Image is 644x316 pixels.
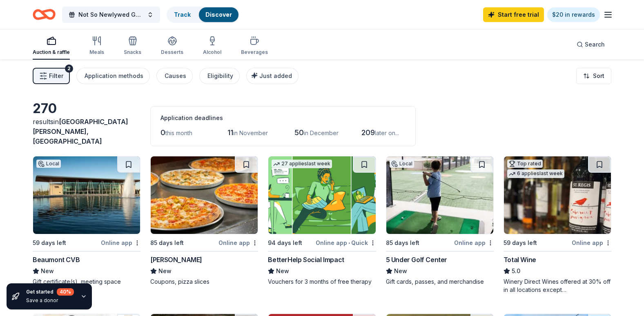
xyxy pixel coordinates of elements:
a: Discover [205,11,232,18]
span: Sort [593,71,604,81]
a: Image for Mazzio's85 days leftOnline app[PERSON_NAME]NewCoupons, pizza slices [150,156,258,286]
div: 94 days left [268,238,302,248]
div: Local [390,160,414,168]
div: Eligibility [207,71,233,81]
span: New [41,266,54,276]
div: Online app [572,238,611,248]
button: Not So Newlywed Game [62,7,160,23]
div: results [33,117,140,146]
div: Online app Quick [316,238,376,248]
button: Filter2 [33,68,70,84]
div: Online app [101,238,140,248]
div: 5 Under Golf Center [386,255,447,265]
span: in December [304,129,339,136]
button: Alcohol [203,33,221,60]
button: Beverages [241,33,268,60]
div: Vouchers for 3 months of free therapy [268,278,376,286]
button: Desserts [161,33,183,60]
div: Online app [218,238,258,248]
button: Causes [156,68,193,84]
div: Coupons, pizza slices [150,278,258,286]
img: Image for Beaumont CVB [33,156,140,234]
div: Save a donor [26,297,74,304]
div: 59 days left [504,238,537,248]
a: Image for BetterHelp Social Impact27 applieslast week94 days leftOnline app•QuickBetterHelp Socia... [268,156,376,286]
span: [GEOGRAPHIC_DATA][PERSON_NAME], [GEOGRAPHIC_DATA] [33,118,128,145]
div: Snacks [124,49,141,56]
span: Not So Newlywed Game [78,10,144,20]
button: Meals [89,33,104,60]
span: 5.0 [512,266,520,276]
button: Just added [246,68,299,84]
div: BetterHelp Social Impact [268,255,344,265]
a: $20 in rewards [547,7,600,22]
div: Gift cards, passes, and merchandise [386,278,494,286]
span: 0 [160,128,165,137]
img: Image for Mazzio's [151,156,258,234]
span: New [276,266,289,276]
div: Beaumont CVB [33,255,80,265]
div: 2 [65,65,73,73]
a: Image for 5 Under Golf CenterLocal85 days leftOnline app5 Under Golf CenterNewGift cards, passes,... [386,156,494,286]
button: Search [570,36,611,53]
div: Desserts [161,49,183,56]
div: Alcohol [203,49,221,56]
span: 11 [227,128,233,137]
div: Meals [89,49,104,56]
div: 270 [33,100,140,117]
span: New [394,266,407,276]
span: in November [233,129,268,136]
button: Auction & raffle [33,33,70,60]
div: Auction & raffle [33,49,70,56]
div: Top rated [507,160,543,168]
span: 209 [361,128,375,137]
button: TrackDiscover [167,7,239,23]
img: Image for BetterHelp Social Impact [268,156,375,234]
span: later on... [375,129,399,136]
a: Track [174,11,191,18]
a: Image for Total WineTop rated6 applieslast week59 days leftOnline appTotal Wine5.0Winery Direct W... [504,156,611,294]
a: Home [33,5,56,24]
button: Sort [576,68,611,84]
div: [PERSON_NAME] [150,255,202,265]
span: in [33,118,128,145]
span: • [348,240,350,246]
button: Snacks [124,33,141,60]
div: Causes [165,71,186,81]
div: 27 applies last week [272,160,332,168]
a: Start free trial [483,7,544,22]
div: 85 days left [150,238,184,248]
img: Image for Total Wine [504,156,611,234]
div: 85 days left [386,238,419,248]
div: Beverages [241,49,268,56]
div: Winery Direct Wines offered at 30% off in all locations except [GEOGRAPHIC_DATA], [GEOGRAPHIC_DAT... [504,278,611,294]
span: Just added [259,72,292,79]
span: Search [585,40,605,49]
button: Application methods [76,68,150,84]
div: Get started [26,288,74,296]
div: 59 days left [33,238,66,248]
div: 6 applies last week [507,169,564,178]
a: Image for Beaumont CVBLocal59 days leftOnline appBeaumont CVBNewGift certificate(s), meeting space [33,156,140,286]
span: this month [165,129,192,136]
span: Filter [49,71,63,81]
button: Eligibility [199,68,240,84]
div: 40 % [57,288,74,296]
div: Online app [454,238,494,248]
div: Application methods [85,71,143,81]
div: Application deadlines [160,113,406,123]
span: 50 [294,128,304,137]
img: Image for 5 Under Golf Center [386,156,493,234]
div: Local [36,160,61,168]
div: Total Wine [504,255,536,265]
span: New [158,266,172,276]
